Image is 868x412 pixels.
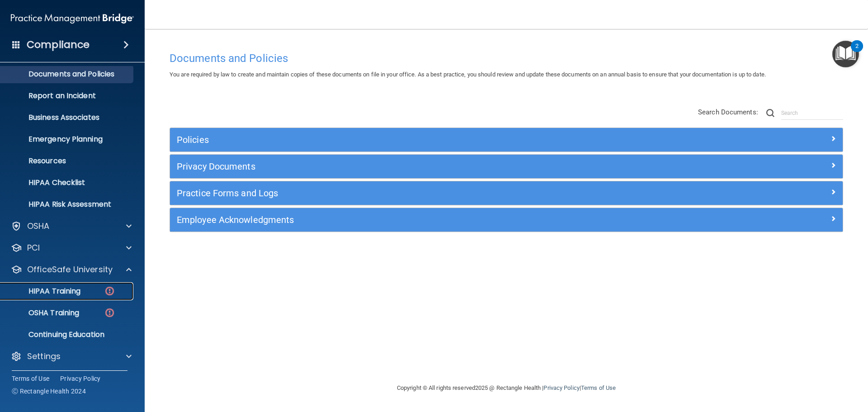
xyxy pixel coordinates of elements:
a: Policies [177,133,836,147]
button: Open Resource Center, 2 new notifications [832,41,859,67]
input: Search [781,106,843,120]
p: Continuing Education [6,330,129,339]
p: Resources [6,156,129,166]
img: PMB logo [11,9,134,28]
h5: Employee Acknowledgments [177,215,668,225]
p: Settings [27,351,61,362]
a: Terms of Use [12,374,49,383]
img: danger-circle.6113f641.png [104,285,115,297]
a: Settings [11,351,132,362]
img: danger-circle.6113f641.png [104,307,115,318]
p: Documents and Policies [6,70,129,79]
h5: Policies [177,135,668,145]
p: OSHA [27,221,50,232]
span: Search Documents: [698,108,758,116]
p: HIPAA Checklist [6,178,129,187]
span: Ⓒ Rectangle Health 2024 [12,387,86,396]
p: Emergency Planning [6,135,129,144]
h5: Privacy Documents [177,161,668,171]
span: You are required by law to create and maintain copies of these documents on file in your office. ... [170,71,766,78]
a: Practice Forms and Logs [177,186,836,200]
h4: Documents and Policies [170,52,843,64]
p: OfficeSafe University [27,264,113,275]
div: Copyright © All rights reserved 2025 @ Rectangle Health | | [341,374,671,403]
a: OSHA [11,221,132,232]
p: PCI [27,242,40,253]
p: Report an Incident [6,91,129,100]
p: Business Associates [6,113,129,122]
h5: Practice Forms and Logs [177,188,668,198]
p: HIPAA Training [6,287,80,296]
a: Privacy Documents [177,159,836,174]
p: OSHA Training [6,308,79,317]
img: ic-search.3b580494.png [766,109,774,117]
a: OfficeSafe University [11,264,132,275]
p: HIPAA Risk Assessment [6,200,129,209]
a: Employee Acknowledgments [177,213,836,227]
h4: Compliance [27,38,90,51]
iframe: Drift Widget Chat Controller [712,348,857,384]
a: Terms of Use [581,384,616,391]
a: Privacy Policy [543,384,579,391]
a: Privacy Policy [60,374,101,383]
a: PCI [11,242,132,253]
div: 2 [855,46,859,58]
